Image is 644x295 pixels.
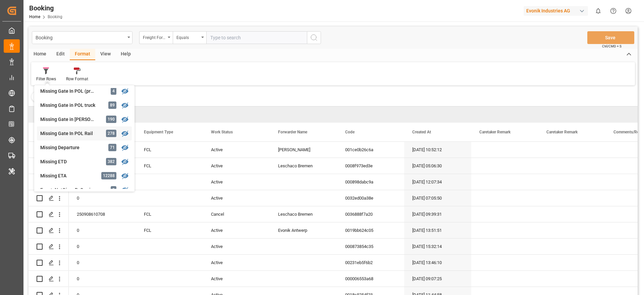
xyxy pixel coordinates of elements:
div: Missing Departure [40,144,99,151]
div: Missing ETA [40,172,99,179]
div: 0032ed00a38e [337,190,404,206]
div: Filter Rows [36,76,56,82]
div: Active [203,174,270,190]
a: Home [29,14,40,19]
div: [DATE] 12:07:34 [404,174,471,190]
div: [PERSON_NAME] [270,142,337,158]
div: 0 [69,222,136,238]
div: [DATE] 09:39:31 [404,206,471,222]
div: 0 [69,255,136,270]
span: Work Status [211,130,233,134]
div: Home [29,49,51,60]
div: Press SPACE to select this row. [29,222,69,239]
div: Active [203,142,270,158]
div: Evonik Antwerp [270,222,337,238]
div: Press SPACE to select this row. [29,190,69,206]
div: Leschaco Bremen [270,158,337,174]
div: 89 [108,101,116,109]
div: 000873854c35 [337,239,404,254]
div: FCL [136,142,203,158]
button: show 0 new notifications [591,3,606,18]
span: Forwarder Name [278,130,307,134]
div: 0 [111,186,116,194]
div: Booking [36,33,125,41]
div: Press SPACE to select this row. [29,271,69,287]
div: Missing Gate in POL truck [40,102,99,109]
div: Cancel [203,206,270,222]
div: 0036888f7a20 [337,206,404,222]
span: Ctrl/CMD + S [602,44,622,49]
button: open menu [32,31,132,44]
div: View [95,49,116,60]
div: 4 [111,87,116,95]
div: Format [70,49,95,60]
div: 250908610708 [69,206,136,222]
div: 12288 [101,172,116,179]
div: 0 [69,239,136,254]
div: Booking [29,3,62,13]
div: Press SPACE to select this row. [29,239,69,255]
div: EventsNotGivenByCarrier [40,186,99,194]
div: 190 [106,116,116,123]
div: Press SPACE to select this row. [29,174,69,190]
span: Code [345,130,355,134]
div: 001ce0b26c6a [337,142,404,158]
div: 00231eb5f6b2 [337,255,404,270]
div: Active [203,239,270,254]
div: 278 [106,130,116,137]
div: 0 [69,271,136,287]
div: [DATE] 05:06:30 [404,158,471,174]
div: FCL [136,222,203,238]
div: Press SPACE to select this row. [29,206,69,222]
button: open menu [139,31,173,44]
div: [DATE] 07:05:50 [404,190,471,206]
div: Freight Forwarder's Reference No. [143,33,166,41]
div: Help [116,49,136,60]
div: Press SPACE to select this row. [29,142,69,158]
div: Edit [51,49,70,60]
div: [DATE] 15:32:14 [404,239,471,254]
div: Evonik Industries AG [524,6,588,16]
div: Press SPACE to select this row. [29,158,69,174]
div: Row Format [66,76,88,82]
div: [DATE] 10:52:12 [404,142,471,158]
div: FCL [136,206,203,222]
div: 000006553a68 [337,271,404,287]
div: 0 [69,190,136,206]
div: 0019bb624c05 [337,222,404,238]
div: Active [203,222,270,238]
div: [DATE] 13:51:51 [404,222,471,238]
div: [DATE] 09:07:25 [404,271,471,287]
div: Leschaco Bremen [270,206,337,222]
button: Save [587,31,634,44]
div: Missing ETD [40,158,99,165]
div: Active [203,271,270,287]
span: Equipment Type [144,130,173,134]
div: Active [203,190,270,206]
div: 71 [108,144,116,151]
button: open menu [173,31,206,44]
div: Missing Gate In POL Rail [40,130,99,137]
div: Missing Gate in [PERSON_NAME] [40,116,99,123]
span: Caretaker Remark [479,130,511,134]
div: FCL [136,158,203,174]
div: 0008f973ed3e [337,158,404,174]
div: Press SPACE to select this row. [29,255,69,271]
div: [DATE] 13:46:10 [404,255,471,270]
div: Active [203,158,270,174]
div: 000898dabc9a [337,174,404,190]
input: Type to search [206,31,307,44]
div: Equals [176,33,199,41]
span: Created At [412,130,431,134]
div: 382 [106,158,116,165]
button: Evonik Industries AG [524,4,591,17]
div: Active [203,255,270,270]
span: Caretaker Remark [546,130,578,134]
button: search button [307,31,321,44]
div: Missing Gate In POL (precarriage: null) [40,88,99,95]
button: Help Center [606,3,621,18]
